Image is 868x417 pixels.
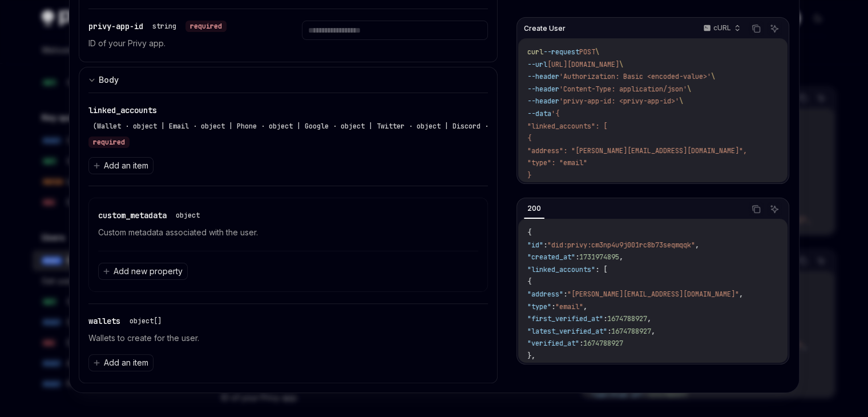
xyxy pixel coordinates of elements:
[527,290,563,299] span: "address"
[559,72,711,81] span: 'Authorization: Basic <encoded-value>'
[551,302,555,311] span: :
[527,252,575,262] span: "created_at"
[611,327,651,336] span: 1674788927
[575,252,579,262] span: :
[527,327,607,336] span: "latest_verified_at"
[98,210,167,220] span: custom_metadata
[88,157,154,174] button: Add an item
[547,240,695,250] span: "did:privy:cm3np4u9j001rc8b73seqmqqk"
[563,290,567,299] span: :
[619,252,623,262] span: ,
[767,21,782,36] button: Ask AI
[104,357,148,368] span: Add an item
[543,240,547,250] span: :
[567,290,739,299] span: "[PERSON_NAME][EMAIL_ADDRESS][DOMAIN_NAME]"
[527,158,587,167] span: "type": "email"
[79,67,498,93] button: expand input section
[551,109,559,118] span: '{
[527,134,531,143] span: {
[595,47,599,57] span: \
[527,302,551,311] span: "type"
[527,60,547,69] span: --url
[527,72,559,81] span: --header
[98,210,204,221] div: custom_metadata
[88,331,488,345] p: Wallets to create for the user.
[739,290,743,299] span: ,
[697,19,745,38] button: cURL
[99,73,119,87] div: Body
[579,339,583,348] span: :
[619,60,623,69] span: \
[88,105,488,148] div: linked_accounts
[88,21,143,31] span: privy-app-id
[98,263,188,280] button: Add new property
[88,137,130,148] div: required
[527,146,747,155] span: "address": "[PERSON_NAME][EMAIL_ADDRESS][DOMAIN_NAME]",
[524,24,566,33] span: Create User
[647,314,651,323] span: ,
[130,316,162,326] div: object[]
[711,72,715,81] span: \
[749,21,764,36] button: Copy the contents from the code block
[527,240,543,250] span: "id"
[527,97,559,106] span: --header
[88,315,166,327] div: wallets
[579,252,619,262] span: 1731974895
[88,354,154,371] button: Add an item
[579,47,595,57] span: POST
[527,122,607,131] span: "linked_accounts": [
[583,339,623,348] span: 1674788927
[527,339,579,348] span: "verified_at"
[713,23,731,33] p: cURL
[695,240,699,250] span: ,
[88,316,120,326] span: wallets
[559,85,687,94] span: 'Content-Type: application/json'
[543,47,579,57] span: --request
[767,202,782,216] button: Ask AI
[607,314,647,323] span: 1674788927
[607,327,611,336] span: :
[88,37,274,50] p: ID of your Privy app.
[527,85,559,94] span: --header
[559,97,679,106] span: 'privy-app-id: <privy-app-id>'
[679,97,683,106] span: \
[749,202,764,216] button: Copy the contents from the code block
[527,171,531,180] span: }
[687,85,691,94] span: \
[547,60,619,69] span: [URL][DOMAIN_NAME]
[603,314,607,323] span: :
[152,22,176,31] div: string
[98,226,479,239] p: Custom metadata associated with the user.
[527,47,543,57] span: curl
[527,277,531,286] span: {
[176,211,200,220] div: object
[583,302,587,311] span: ,
[88,105,157,115] span: linked_accounts
[88,21,227,32] div: privy-app-id
[527,228,531,237] span: {
[527,351,535,360] span: },
[114,266,183,277] span: Add new property
[527,265,595,274] span: "linked_accounts"
[185,21,227,32] div: required
[524,202,544,215] div: 200
[527,314,603,323] span: "first_verified_at"
[651,327,655,336] span: ,
[555,302,583,311] span: "email"
[104,160,148,171] span: Add an item
[595,265,607,274] span: : [
[527,109,551,118] span: --data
